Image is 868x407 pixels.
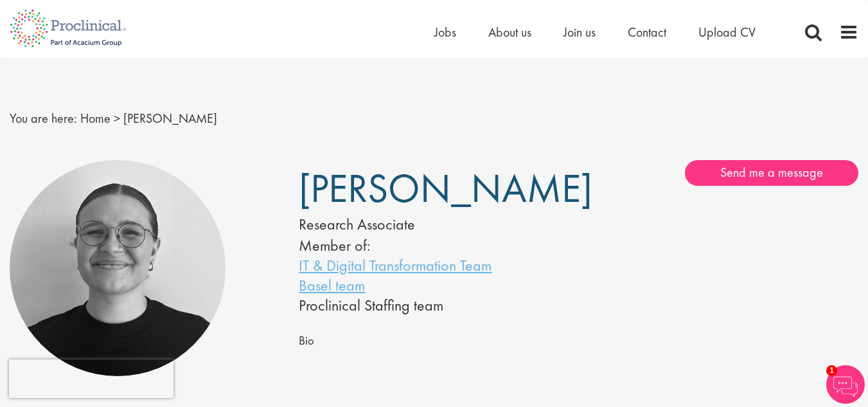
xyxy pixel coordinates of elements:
[299,255,492,275] a: IT & Digital Transformation Team
[488,24,531,41] a: About us
[434,24,456,41] a: Jobs
[299,213,540,235] div: Research Associate
[9,359,173,398] iframe: reCAPTCHA
[114,110,120,127] span: >
[80,110,111,127] a: breadcrumb link
[10,110,77,127] span: You are here:
[10,160,226,376] img: Emma Pretorious
[563,24,596,41] a: Join us
[826,365,865,404] img: Chatbot
[685,160,858,186] a: Send me a message
[299,163,592,214] span: [PERSON_NAME]
[628,24,666,41] a: Contact
[123,110,217,127] span: [PERSON_NAME]
[299,333,314,348] span: Bio
[299,275,365,295] a: Basel team
[299,295,540,315] li: Proclinical Staffing team
[698,24,756,41] a: Upload CV
[826,365,837,376] span: 1
[299,235,370,255] label: Member of:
